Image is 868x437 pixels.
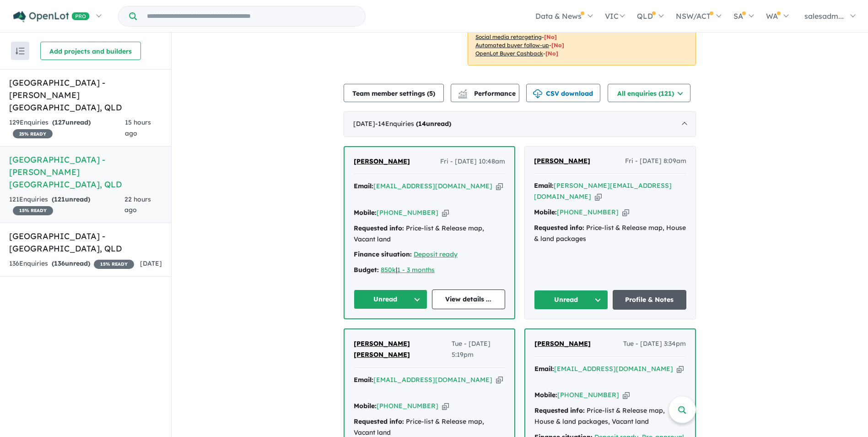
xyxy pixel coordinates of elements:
strong: Email: [354,182,373,190]
span: [DATE] [140,259,162,268]
button: Team member settings (5) [344,84,444,102]
strong: Mobile: [534,208,557,216]
button: Copy [442,401,449,411]
button: Copy [595,192,602,202]
div: 121 Enquir ies [9,194,124,216]
span: 14 [418,120,426,128]
span: 22 hours ago [124,195,151,214]
img: download icon [533,89,542,98]
button: Copy [623,390,630,400]
u: Automated buyer follow-up [475,42,549,49]
button: Unread [534,290,608,310]
span: [No] [545,50,558,57]
span: 127 [54,118,65,126]
img: line-chart.svg [458,89,467,94]
div: [DATE] [344,111,696,137]
img: sort.svg [16,48,25,55]
span: [PERSON_NAME] [534,339,591,348]
a: [PERSON_NAME] [354,156,410,167]
u: OpenLot Buyer Cashback [475,50,543,57]
strong: Mobile: [354,208,377,217]
a: Deposit ready [414,250,458,258]
button: Add projects and builders [40,42,141,60]
a: [PERSON_NAME] [534,156,590,167]
strong: Requested info: [534,406,585,415]
span: 136 [54,259,65,268]
strong: Budget: [354,266,379,274]
strong: Email: [534,365,554,373]
h5: [GEOGRAPHIC_DATA] - [PERSON_NAME][GEOGRAPHIC_DATA] , QLD [9,76,162,114]
span: Performance [459,89,516,98]
button: Copy [496,375,503,385]
a: [PERSON_NAME] [PERSON_NAME] [354,339,452,361]
button: Copy [496,181,503,191]
a: [EMAIL_ADDRESS][DOMAIN_NAME] [554,365,673,373]
strong: Mobile: [534,391,557,399]
a: View details ... [432,290,506,309]
strong: Requested info: [534,224,584,232]
button: Unread [354,290,427,309]
div: Price-list & Release map, House & land packages [534,223,686,245]
a: [PHONE_NUMBER] [557,208,619,216]
button: Performance [451,84,519,102]
img: bar-chart.svg [458,92,467,98]
div: Price-list & Release map, Vacant land [354,223,505,245]
span: [PERSON_NAME] [534,157,590,165]
a: 850k [381,266,396,274]
span: - 14 Enquir ies [375,120,451,128]
button: All enquiries (121) [608,84,690,102]
a: [EMAIL_ADDRESS][DOMAIN_NAME] [373,182,492,190]
strong: ( unread) [52,259,90,268]
a: [PERSON_NAME] [534,339,591,350]
strong: Email: [354,376,373,384]
h5: [GEOGRAPHIC_DATA] - [GEOGRAPHIC_DATA] , QLD [9,230,162,255]
span: Fri - [DATE] 10:48am [440,156,505,167]
strong: ( unread) [416,120,451,128]
span: [PERSON_NAME] [PERSON_NAME] [354,339,410,359]
span: salesadm... [804,11,844,21]
span: [PERSON_NAME] [354,157,410,165]
strong: ( unread) [52,118,91,126]
div: 129 Enquir ies [9,117,125,139]
button: CSV download [526,84,600,102]
span: 15 % READY [13,206,53,215]
a: [EMAIL_ADDRESS][DOMAIN_NAME] [373,376,492,384]
span: 5 [429,89,433,98]
strong: Finance situation: [354,250,412,258]
a: [PERSON_NAME][EMAIL_ADDRESS][DOMAIN_NAME] [534,181,672,201]
span: [No] [544,33,557,40]
div: | [354,265,505,276]
h5: [GEOGRAPHIC_DATA] - [PERSON_NAME][GEOGRAPHIC_DATA] , QLD [9,153,162,191]
span: 15 % READY [94,260,134,269]
u: Social media retargeting [475,33,542,40]
span: Tue - [DATE] 3:34pm [623,339,686,350]
span: [No] [551,42,564,49]
span: 15 hours ago [125,118,151,137]
span: Tue - [DATE] 5:19pm [452,339,505,361]
button: Copy [442,208,449,218]
strong: Email: [534,181,554,190]
a: Profile & Notes [613,290,687,310]
a: [PHONE_NUMBER] [377,208,438,217]
input: Try estate name, suburb, builder or developer [139,6,363,26]
button: Copy [622,208,629,217]
span: 121 [54,195,65,203]
span: 25 % READY [13,129,53,138]
span: Fri - [DATE] 8:09am [625,156,686,167]
img: Openlot PRO Logo White [13,11,90,22]
button: Copy [677,364,684,374]
div: Price-list & Release map, House & land packages, Vacant land [534,405,686,427]
strong: Requested info: [354,224,404,232]
a: [PHONE_NUMBER] [377,402,438,410]
strong: Requested info: [354,417,404,426]
strong: ( unread) [52,195,90,203]
a: 1 - 3 months [397,266,435,274]
strong: Mobile: [354,402,377,410]
a: [PHONE_NUMBER] [557,391,619,399]
div: 136 Enquir ies [9,258,134,269]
